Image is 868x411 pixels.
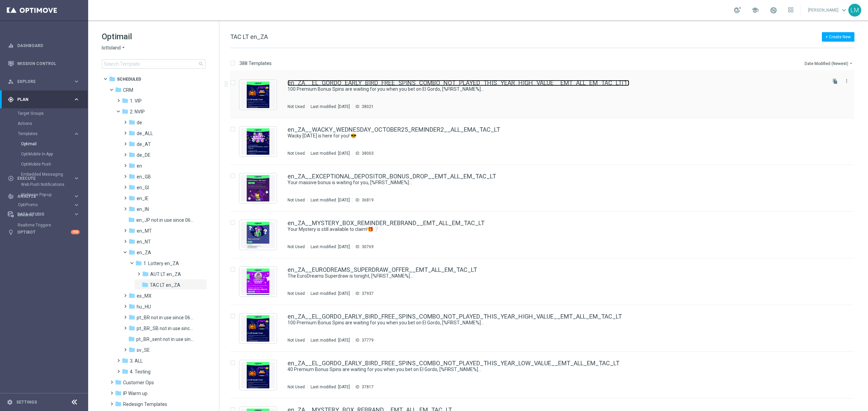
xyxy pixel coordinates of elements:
div: ID: [353,291,374,296]
div: Not Used [288,104,305,109]
span: lottoland [102,45,121,51]
a: en_ZA__EL_GORDO_EARLY_BIRD_FREE_SPINS_COMBO_NOT_PLAYED_THIS_YEAR_LOW_VALUE__EMT_ALL_EM_TAC_LT [288,360,619,366]
span: pt_BR not in use since 06/2025 [137,315,195,321]
div: Press SPACE to select this row. [223,305,867,352]
img: 37937.jpeg [241,268,275,295]
a: Optimail [21,141,71,147]
a: en_ZA__MYSTERY_BOX_REMINDER_REBRAND__EMT_ALL_EM_TAC_LT [288,220,485,226]
span: TAC LT en_ZA [150,282,180,288]
div: 30769 [362,244,374,250]
i: folder [129,325,135,331]
i: play_circle_outline [8,175,14,181]
span: TAC LT en_ZA [230,33,268,40]
i: equalizer [8,43,14,49]
div: Last modified: [DATE] [308,338,353,343]
div: Press SPACE to select this row. [223,118,867,165]
div: Not Used [288,197,305,203]
a: en_ZA__EURODREAMS_SUPERDRAW_OFFER__EMT_ALL_EM_TAC_LT [288,267,477,273]
i: keyboard_arrow_right [73,78,80,85]
span: 1. Lottery en_ZA [143,260,179,266]
i: folder [115,86,122,93]
h1: Optimail [102,31,205,42]
div: Your massive bonus is waiting for you, [%FIRST_NAME%]... [288,179,825,186]
span: de_ALL [137,130,153,136]
span: Explore [17,80,73,84]
a: Wacky [DATE] is here for you! 😎 [288,133,810,139]
span: de [137,120,142,126]
a: Mission Control [17,55,80,72]
div: Templates [18,132,73,136]
div: 37779 [362,338,374,343]
i: track_changes [8,193,14,199]
i: person_search [8,79,14,85]
i: folder [122,97,129,104]
img: 38021.jpeg [241,82,275,108]
div: Not Used [288,338,305,343]
div: ID: [353,338,374,343]
span: en [137,163,142,169]
button: person_search Explore keyboard_arrow_right [7,79,80,84]
a: [PERSON_NAME]keyboard_arrow_down [807,5,848,15]
i: folder [122,357,129,364]
div: LM [848,4,861,17]
i: folder [129,303,135,310]
span: en_IN [137,206,149,212]
button: equalizer Dashboard [7,43,80,48]
div: Last modified: [DATE] [308,291,353,296]
div: Last modified: [DATE] [308,104,353,109]
div: OptiMobile Push [21,159,87,169]
span: 1. VIP [130,98,142,104]
i: folder [128,216,135,223]
a: en_ZA__WACKY_WEDNESDAY_OCTOBER25_REMINDER2__ALL_EMA_TAC_LT [288,127,500,133]
i: lightbulb [8,229,14,235]
i: folder [129,346,135,353]
i: settings [7,399,13,405]
a: OptiMobile In-App [21,151,71,157]
button: lightbulb Optibot +10 [7,230,80,235]
span: 2. NVIP [130,109,145,115]
div: Your Mystery is still available to claim!🎁❔ [288,226,825,233]
div: 100 Premium Bonus Spins are waiting for you when you bet on El Gordo, [%FIRST_NAME%]... [288,86,825,92]
span: en_NT [137,239,151,245]
span: en_IE [137,195,149,201]
div: ID: [353,104,374,109]
i: folder [129,119,135,126]
img: 30769.jpeg [241,222,275,248]
div: ID: [353,151,374,156]
div: ID: [353,197,374,203]
i: folder [129,195,135,201]
i: folder [122,368,129,375]
span: sv_SE [137,347,150,353]
button: file_copy [831,77,840,86]
div: Last modified: [DATE] [308,384,353,390]
div: +10 [71,230,80,234]
span: school [751,6,759,14]
i: gps_fixed [8,96,14,103]
div: Templates keyboard_arrow_right [18,131,80,136]
button: gps_fixed Plan keyboard_arrow_right [7,97,80,102]
div: 100 Premium Bonus Spins are waiting for you when you bet on El Gordo, [%FIRST_NAME%]... [288,320,825,326]
a: Optibot [17,223,71,241]
div: Not Used [288,244,305,250]
div: Optimail [21,139,87,149]
button: play_circle_outline Execute keyboard_arrow_right [7,176,80,181]
span: search [198,61,204,67]
i: keyboard_arrow_right [73,193,80,199]
span: 3. ALL [130,358,143,364]
i: more_vert [844,78,849,84]
div: Actions [18,118,87,129]
i: folder [129,249,135,256]
div: ID: [353,244,374,250]
a: en_ZA__EL_GORDO_EARLY_BIRD_FREE_SPINS_COMBO_NOT_PLAYED_THIS_YEAR_HIGH_VALUE__EMT_ALL_EM_TAC_LT(1) [288,80,629,86]
a: Settings [16,400,37,404]
i: arrow_drop_down [121,45,126,51]
span: de_DE [137,152,151,158]
i: folder [129,314,135,321]
span: Data Studio [17,212,73,216]
img: 36819.jpeg [241,175,275,201]
span: IP Warm up [123,390,147,396]
i: folder [142,271,149,277]
i: folder [129,151,135,158]
span: AUT LT en_ZA [150,271,181,277]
